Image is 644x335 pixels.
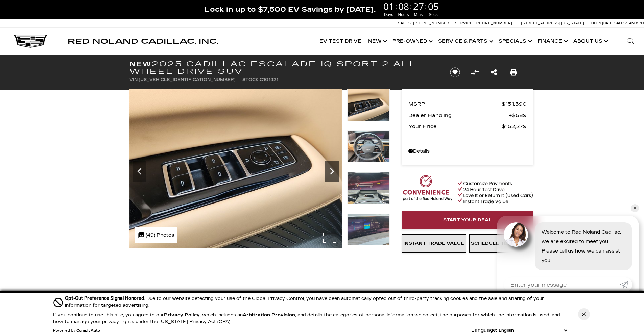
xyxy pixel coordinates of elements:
[495,28,534,55] a: Specials
[578,308,590,320] button: Close Button
[614,21,626,25] span: Sales:
[135,227,177,243] div: (49) Photos
[139,77,236,82] span: [US_VEHICLE_IDENTIFICATION_NUMBER]
[453,21,514,25] a: Service: [PHONE_NUMBER]
[129,60,152,68] strong: New
[408,111,527,120] a: Dealer Handling $689
[617,28,644,55] div: Search
[398,21,412,25] span: Sales:
[68,37,218,45] span: Red Noland Cadillac, Inc.
[205,5,376,14] span: Lock in up to $7,500 EV Savings by [DATE].
[347,89,390,121] img: New 2025 Summit White Cadillac Sport 2 image 12
[260,77,278,82] span: C101921
[509,111,527,120] span: $689
[620,277,632,292] a: Submit
[504,222,528,247] img: Agent profile photo
[570,28,610,55] a: About Us
[65,295,146,301] span: Opt-Out Preference Signal Honored .
[475,21,512,25] span: [PHONE_NUMBER]
[347,214,390,246] img: New 2025 Summit White Cadillac Sport 2 image 15
[53,329,100,333] div: Powered by
[408,111,509,120] span: Dealer Handling
[408,99,527,109] a: MSRP $151,590
[325,161,339,182] div: Next
[53,312,560,325] p: If you continue to use this site, you agree to our , which includes an , and details the categori...
[389,28,435,55] a: Pre-Owned
[491,68,497,77] a: Share this New 2025 Cadillac ESCALADE IQ Sport 2 All Wheel Drive SUV
[347,172,390,204] img: New 2025 Summit White Cadillac Sport 2 image 14
[521,21,585,25] a: [STREET_ADDRESS][US_STATE]
[448,67,462,78] button: Save vehicle
[242,77,260,82] span: Stock:
[510,68,517,77] a: Print this New 2025 Cadillac ESCALADE IQ Sport 2 All Wheel Drive SUV
[427,2,440,11] span: 05
[534,28,570,55] a: Finance
[402,211,533,229] a: Start Your Deal
[412,11,425,18] span: Mins
[469,234,533,253] a: Schedule Test Drive
[398,21,453,25] a: Sales: [PHONE_NUMBER]
[129,89,342,248] img: New 2025 Summit White Cadillac Sport 2 image 12
[408,147,527,156] a: Details
[129,60,439,75] h1: 2025 Cadillac ESCALADE IQ Sport 2 All Wheel Drive SUV
[412,2,425,11] span: 27
[471,328,497,333] div: Language:
[502,99,527,109] span: $151,590
[504,277,620,292] input: Enter your message
[316,28,365,55] a: EV Test Drive
[243,312,295,318] strong: Arbitration Provision
[435,28,495,55] a: Service & Parts
[408,122,502,131] span: Your Price
[470,67,480,77] button: Compare Vehicle
[425,1,427,11] span: :
[133,161,146,182] div: Previous
[443,217,492,223] span: Start Your Deal
[382,11,395,18] span: Days
[427,11,440,18] span: Secs
[408,122,527,131] a: Your Price $152,279
[413,21,451,25] span: [PHONE_NUMBER]
[403,241,464,246] span: Instant Trade Value
[502,122,527,131] span: $152,279
[535,222,632,270] div: Welcome to Red Noland Cadillac, we are excited to meet you! Please tell us how we can assist you.
[591,21,614,25] span: Open [DATE]
[164,312,200,318] u: Privacy Policy
[402,234,466,253] a: Instant Trade Value
[397,11,410,18] span: Hours
[471,241,531,246] span: Schedule Test Drive
[455,21,474,25] span: Service:
[68,38,218,45] a: Red Noland Cadillac, Inc.
[76,329,100,333] a: ComplyAuto
[395,1,397,11] span: :
[497,327,569,334] select: Language Select
[14,35,47,48] img: Cadillac Dark Logo with Cadillac White Text
[65,295,569,309] div: Due to our website detecting your use of the Global Privacy Control, you have been automatically ...
[397,2,410,11] span: 08
[347,130,390,163] img: New 2025 Summit White Cadillac Sport 2 image 13
[410,1,412,11] span: :
[382,2,395,11] span: 01
[626,21,644,25] span: 9 AM-6 PM
[365,28,389,55] a: New
[408,99,502,109] span: MSRP
[633,3,641,11] a: Close
[129,77,139,82] span: VIN:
